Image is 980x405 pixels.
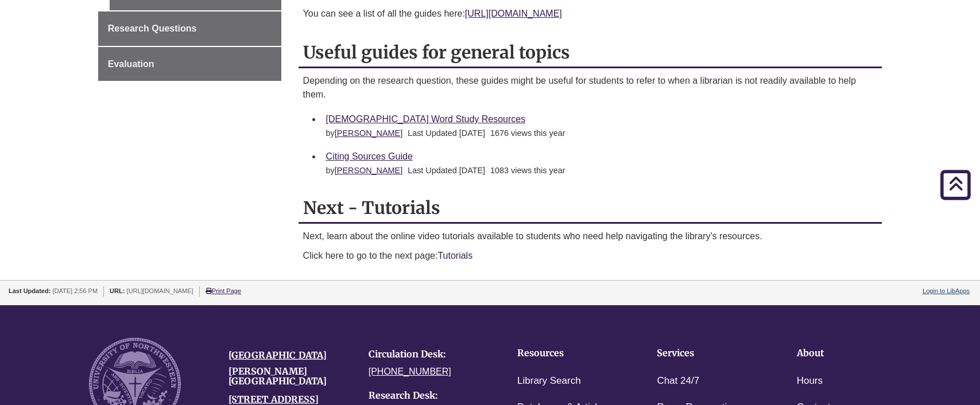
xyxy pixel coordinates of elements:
span: 1083 views this year [490,166,565,175]
a: Tutorials [437,251,472,260]
span: Last Updated [DATE] [408,128,485,138]
span: by [326,166,405,175]
a: Hours [797,373,823,390]
span: Last Updated [DATE] [408,166,485,175]
p: You can see a list of all the guides here: [303,7,878,21]
a: Login to LibApps [923,287,970,294]
p: Depending on the research question, these guides might be useful for students to refer to when a ... [303,74,878,102]
h4: Circulation Desk: [369,349,491,360]
a: Research Questions [98,11,281,46]
a: Citing Sources Guide [326,151,413,161]
a: Back to Top [934,176,977,192]
h2: Useful guides for general topics [299,38,882,68]
h2: Next - Tutorials [299,193,882,224]
span: Evaluation [108,59,154,69]
span: Research Questions [108,24,197,33]
span: [DATE] 2:56 PM [52,287,98,294]
span: [URL][DOMAIN_NAME] [127,287,193,294]
a: [PERSON_NAME] [335,128,402,138]
span: Last Updated: [9,287,51,294]
p: Click here to go to the next page: [303,249,878,263]
h4: About [797,348,901,359]
h4: [PERSON_NAME][GEOGRAPHIC_DATA] [228,367,351,387]
h4: Resources [517,348,621,359]
a: Evaluation [98,47,281,81]
i: Print Page [206,288,212,294]
p: Next, learn about the online video tutorials available to students who need help navigating the l... [303,229,878,243]
h4: Services [657,348,761,359]
a: Library Search [517,373,581,390]
span: 1676 views this year [490,128,565,138]
a: Chat 24/7 [657,373,699,390]
a: [URL][DOMAIN_NAME] [465,9,562,18]
a: Print Page [206,287,241,294]
a: [PHONE_NUMBER] [369,367,451,376]
a: [PERSON_NAME] [335,166,402,175]
span: URL: [110,287,125,294]
h4: Research Desk: [369,391,491,401]
a: [DEMOGRAPHIC_DATA] Word Study Resources [326,114,526,124]
span: by [326,128,405,138]
a: [GEOGRAPHIC_DATA] [228,349,327,361]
